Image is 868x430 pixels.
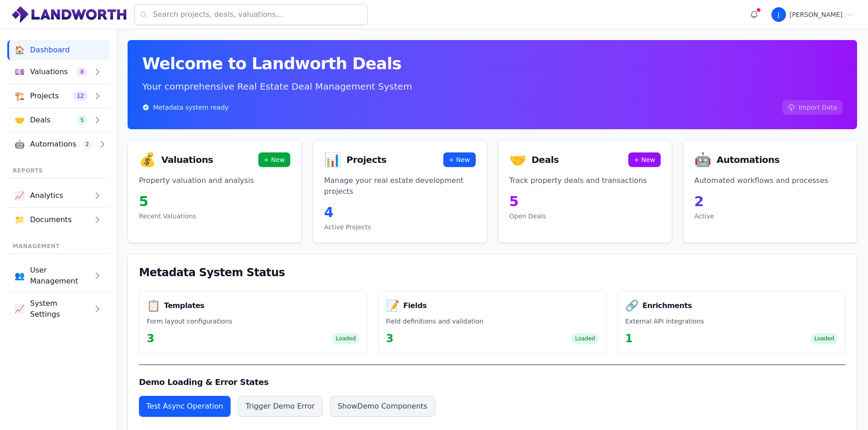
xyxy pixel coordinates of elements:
[147,298,160,313] span: 📋
[7,132,109,156] button: 🤖Automations2
[7,259,109,292] button: 👥User Management
[403,300,426,311] h3: Fields
[13,167,104,174] p: Reports
[147,317,360,326] p: Form layout configurations
[30,298,87,320] span: System Settings
[30,45,70,56] span: Dashboard
[15,138,25,151] span: 🤖
[15,90,25,102] span: 🏗️
[811,333,838,344] div: Loaded
[717,153,780,166] h2: Automations
[386,298,400,313] span: 📝
[161,153,213,166] h2: Valuations
[768,4,857,25] button: User menu
[532,153,559,166] h2: Deals
[139,265,846,280] h2: Metadata System Status
[625,298,639,313] span: 🔗
[77,67,87,76] span: 8
[258,152,291,167] button: + New
[15,66,25,78] span: 💷
[7,293,109,325] button: 📈System Settings
[134,4,368,25] input: Search projects, deals, valuations...
[30,190,63,201] span: Analytics
[82,140,93,149] span: 2
[642,300,692,311] h3: Enrichments
[694,152,711,168] span: 🤖
[625,317,838,326] p: External API integrations
[790,10,842,19] span: [PERSON_NAME]
[694,193,846,210] div: 2
[625,331,633,346] div: 1
[139,152,156,168] span: 💰
[15,213,25,226] span: 📁
[153,103,229,112] span: Metadata system ready
[324,152,341,168] span: 📊
[73,91,87,101] span: 12
[30,139,77,150] span: Automations
[7,184,109,207] button: 📈Analytics
[139,396,231,417] button: Test Async Operation
[142,80,842,93] p: Your comprehensive Real Estate Deal Management System
[30,66,68,77] span: Valuations
[324,223,475,232] div: Active Projects
[30,214,72,225] span: Documents
[77,116,87,125] span: 5
[799,103,837,112] span: Import Data
[238,396,323,417] button: Trigger Demo Error
[628,152,661,167] button: + New
[694,212,846,221] div: Active
[324,204,475,221] div: 4
[139,212,290,221] div: Recent Valuations
[782,100,842,115] button: Import Data
[509,212,661,221] div: Open Deals
[332,333,360,344] div: Loaded
[746,6,762,23] button: Notifications
[778,10,780,19] span: J
[694,175,846,186] p: Automated workflows and processes
[509,152,526,168] span: 🤝
[15,114,25,126] span: 🤝
[386,331,394,346] div: 3
[346,153,386,166] h2: Projects
[30,115,51,126] span: Deals
[15,44,25,56] span: 🏠
[509,175,661,186] p: Track property deals and transactions
[15,269,25,282] span: 👥
[509,193,661,210] div: 5
[571,333,599,344] div: Loaded
[139,376,846,389] h3: Demo Loading & Error States
[164,300,204,311] h3: Templates
[330,396,435,417] button: ShowDemo Components
[386,317,599,326] p: Field definitions and validation
[443,152,476,167] button: + New
[15,303,25,315] span: 📈
[324,175,475,197] p: Manage your real estate development projects
[142,55,842,73] h1: Welcome to Landworth Deals
[11,5,127,24] img: Landworth
[7,108,109,132] button: 🤝Deals5
[13,243,104,250] p: Management
[30,265,87,287] span: User Management
[147,331,154,346] div: 3
[30,91,59,101] span: Projects
[7,60,109,84] button: 💷Valuations8
[139,193,290,210] div: 5
[139,175,290,186] p: Property valuation and analysis
[15,189,25,202] span: 📈
[7,208,109,232] button: 📁Documents
[7,84,109,108] button: 🏗️Projects12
